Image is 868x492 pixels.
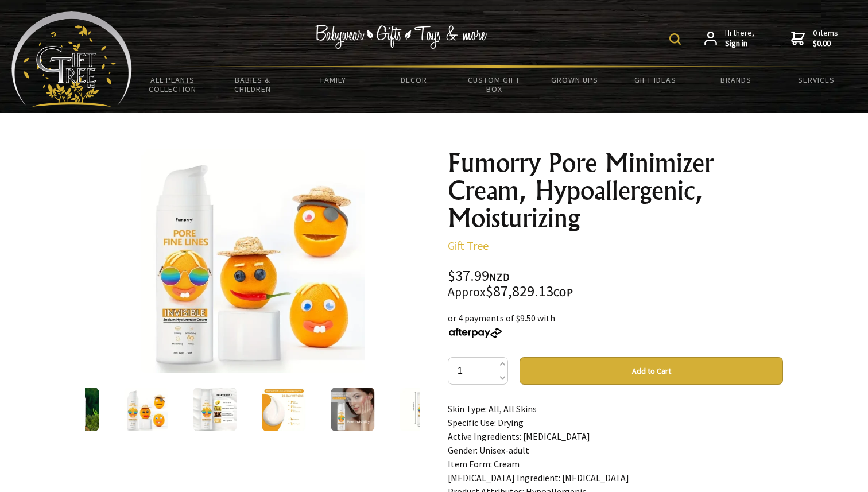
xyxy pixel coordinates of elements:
a: Family [293,68,373,92]
img: Babywear - Gifts - Toys & more [315,25,487,49]
img: Babyware - Gifts - Toys and more... [11,11,132,107]
button: Add to Cart [520,357,783,385]
img: Fumorry Pore Minimizer Cream, Hypoallergenic, Moisturizing [262,388,305,431]
a: Gift Tree [448,238,489,253]
strong: $0.00 [813,38,838,49]
span: 0 items [813,28,838,48]
span: NZD [489,270,510,284]
a: Babies & Children [212,68,293,101]
a: Hi there,Sign in [704,28,754,48]
img: product search [669,33,681,45]
a: Gift Ideas [615,68,695,92]
a: Services [776,68,857,92]
a: Grown Ups [534,68,615,92]
a: Decor [374,68,454,92]
img: Fumorry Pore Minimizer Cream, Hypoallergenic, Moisturizing [193,388,237,431]
img: Fumorry Pore Minimizer Cream, Hypoallergenic, Moisturizing [55,388,99,431]
a: All Plants Collection [132,68,212,101]
a: Brands [696,68,776,92]
a: 0 items$0.00 [791,28,838,48]
small: Approx [448,284,486,300]
img: Afterpay [448,328,503,338]
img: Fumorry Pore Minimizer Cream, Hypoallergenic, Moisturizing [331,388,374,431]
strong: Sign in [725,38,754,49]
img: Fumorry Pore Minimizer Cream, Hypoallergenic, Moisturizing [141,149,364,373]
img: Fumorry Pore Minimizer Cream, Hypoallergenic, Moisturizing [124,388,168,431]
img: Fumorry Pore Minimizer Cream, Hypoallergenic, Moisturizing [400,388,443,431]
a: Custom Gift Box [454,68,534,101]
h1: Fumorry Pore Minimizer Cream, Hypoallergenic, Moisturizing [448,149,783,232]
span: COP [553,286,573,299]
div: or 4 payments of $9.50 with [448,311,783,339]
div: $37.99 $87,829.13 [448,269,783,300]
span: Hi there, [725,28,754,48]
